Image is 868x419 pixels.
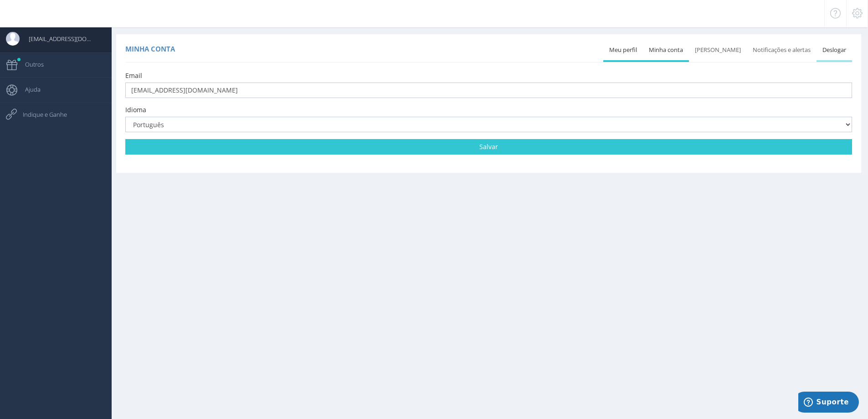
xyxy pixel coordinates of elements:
span: Indique e Ganhe [14,103,67,126]
a: Minha conta [643,40,689,60]
a: Deslogar [817,40,852,60]
a: Meu perfil [603,40,643,60]
span: Minha conta [125,44,175,53]
a: Salvar [125,139,852,155]
a: [PERSON_NAME] [689,40,747,60]
span: Ajuda [16,78,41,101]
span: [EMAIL_ADDRESS][DOMAIN_NAME] [20,27,95,50]
label: Idioma [125,105,146,114]
label: Email [125,71,142,80]
span: Outros [16,53,44,76]
img: User Image [6,32,20,46]
a: Notificações e alertas [747,40,817,60]
iframe: Abre um widget para que você possa encontrar mais informações [798,392,859,414]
